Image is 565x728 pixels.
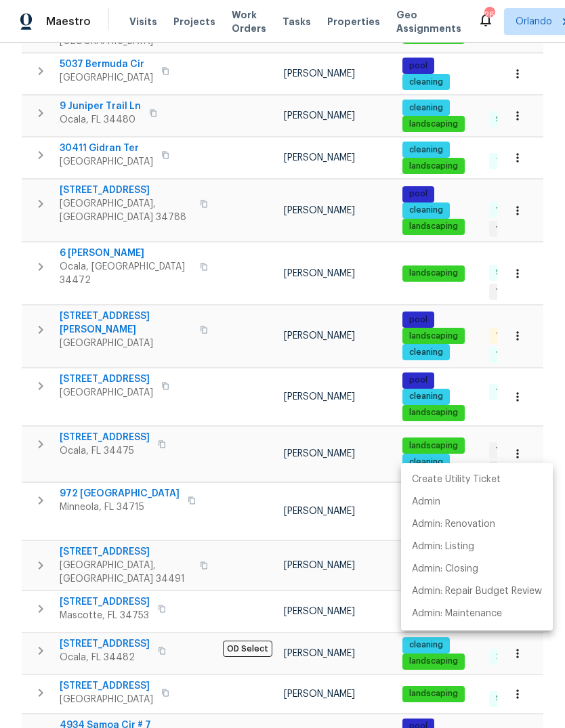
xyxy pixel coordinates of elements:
[412,607,502,621] p: Admin: Maintenance
[412,495,440,509] p: Admin
[412,540,474,554] p: Admin: Listing
[412,562,478,576] p: Admin: Closing
[412,517,495,532] p: Admin: Renovation
[412,584,542,599] p: Admin: Repair Budget Review
[412,473,501,487] p: Create Utility Ticket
